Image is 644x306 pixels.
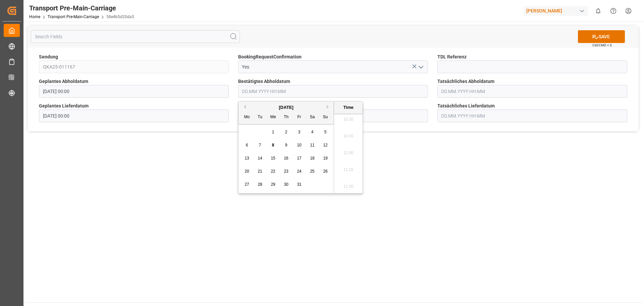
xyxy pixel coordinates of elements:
[327,105,331,109] button: Next Month
[39,78,88,85] span: Geplantes Abholdatum
[243,113,251,122] div: Mo
[39,85,229,98] input: DD.MM.YYYY HH:MM
[295,141,304,149] div: Choose Friday, October 10th, 2025
[415,62,425,72] button: open menu
[282,154,290,163] div: Choose Thursday, October 16th, 2025
[29,14,40,19] a: Home
[310,143,314,147] span: 11
[285,143,287,147] span: 9
[298,130,301,134] span: 3
[39,102,89,110] span: Geplantes Lieferdatum
[524,4,591,17] button: [PERSON_NAME]
[295,167,304,176] div: Choose Friday, October 24th, 2025
[284,169,288,174] span: 23
[308,167,317,176] div: Choose Saturday, October 25th, 2025
[308,154,317,163] div: Choose Saturday, October 18th, 2025
[311,130,314,134] span: 4
[238,85,428,98] input: DD.MM.YYYY HH:MM
[285,130,287,134] span: 2
[321,154,330,163] div: Choose Sunday, October 19th, 2025
[271,182,275,187] span: 29
[297,169,301,174] span: 24
[336,104,361,111] div: Time
[39,53,58,60] span: Sendung
[282,128,290,136] div: Choose Thursday, October 2nd, 2025
[243,167,251,176] div: Choose Monday, October 20th, 2025
[238,78,290,85] span: Bestätigtes Abholdatum
[258,182,262,187] span: 28
[308,113,317,122] div: Sa
[524,6,588,16] div: [PERSON_NAME]
[437,85,627,98] input: DD.MM.YYYY HH:MM
[323,143,327,147] span: 12
[29,3,134,13] div: Transport Pre-Main-Carriage
[324,130,327,134] span: 5
[437,53,467,60] span: TDL Referenz
[321,141,330,149] div: Choose Sunday, October 12th, 2025
[256,141,264,149] div: Choose Tuesday, October 7th, 2025
[246,143,248,147] span: 6
[606,3,621,18] button: Help Center
[297,143,301,147] span: 10
[242,105,246,109] button: Previous Month
[308,128,317,136] div: Choose Saturday, October 4th, 2025
[238,53,302,60] span: BookingRequestConfirmation
[240,126,332,191] div: month 2025-10
[269,113,277,122] div: We
[269,167,277,176] div: Choose Wednesday, October 22nd, 2025
[269,180,277,189] div: Choose Wednesday, October 29th, 2025
[39,110,229,122] input: DD.MM.YYYY HH:MM
[282,113,290,122] div: Th
[259,143,261,147] span: 7
[308,141,317,149] div: Choose Saturday, October 11th, 2025
[321,167,330,176] div: Choose Sunday, October 26th, 2025
[284,182,288,187] span: 30
[282,167,290,176] div: Choose Thursday, October 23rd, 2025
[238,104,334,111] div: [DATE]
[297,156,301,161] span: 17
[271,156,275,161] span: 15
[282,180,290,189] div: Choose Thursday, October 30th, 2025
[256,167,264,176] div: Choose Tuesday, October 21st, 2025
[245,156,249,161] span: 13
[256,154,264,163] div: Choose Tuesday, October 14th, 2025
[297,182,301,187] span: 31
[245,182,249,187] span: 27
[272,143,274,147] span: 8
[245,169,249,174] span: 20
[310,169,314,174] span: 25
[310,156,314,161] span: 18
[271,169,275,174] span: 22
[321,113,330,122] div: Su
[437,102,495,110] span: Tatsächliches Lieferdatum
[295,113,304,122] div: Fr
[578,30,625,43] button: SAVE
[269,128,277,136] div: Choose Wednesday, October 1st, 2025
[243,180,251,189] div: Choose Monday, October 27th, 2025
[256,180,264,189] div: Choose Tuesday, October 28th, 2025
[284,156,288,161] span: 16
[243,154,251,163] div: Choose Monday, October 13th, 2025
[295,128,304,136] div: Choose Friday, October 3rd, 2025
[269,154,277,163] div: Choose Wednesday, October 15th, 2025
[282,141,290,149] div: Choose Thursday, October 9th, 2025
[321,128,330,136] div: Choose Sunday, October 5th, 2025
[272,130,274,134] span: 1
[31,30,240,43] input: Search Fields
[323,156,327,161] span: 19
[437,110,627,122] input: DD.MM.YYYY HH:MM
[258,156,262,161] span: 14
[591,3,606,18] button: show 0 new notifications
[295,180,304,189] div: Choose Friday, October 31st, 2025
[269,141,277,149] div: Choose Wednesday, October 8th, 2025
[437,78,494,85] span: Tatsächliches Abholdatum
[592,43,612,48] span: Ctrl/CMD + S
[323,169,327,174] span: 26
[258,169,262,174] span: 21
[295,154,304,163] div: Choose Friday, October 17th, 2025
[48,14,99,19] a: Transport Pre-Main-Carriage
[256,113,264,122] div: Tu
[243,141,251,149] div: Choose Monday, October 6th, 2025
